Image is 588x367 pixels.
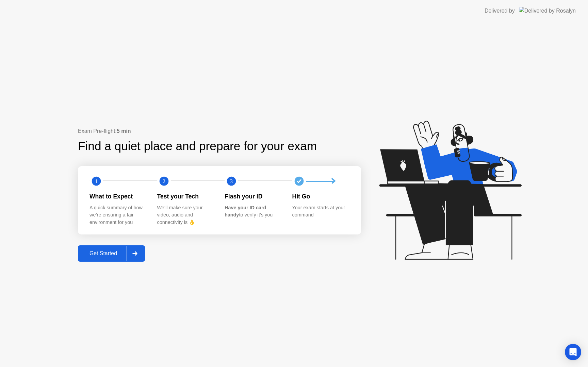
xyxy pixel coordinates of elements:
[78,137,318,155] div: Find a quiet place and prepare for your exam
[78,127,361,135] div: Exam Pre-flight:
[157,192,214,201] div: Test your Tech
[117,128,131,134] b: 5 min
[225,192,281,201] div: Flash your ID
[225,204,281,219] div: to verify it’s you
[162,178,165,185] text: 2
[565,344,581,360] div: Open Intercom Messenger
[292,204,349,219] div: Your exam starts at your command
[89,192,146,201] div: What to Expect
[519,7,576,15] img: Delivered by Rosalyn
[230,178,233,185] text: 3
[89,204,146,226] div: A quick summary of how we’re ensuring a fair environment for you
[292,192,349,201] div: Hit Go
[95,178,98,185] text: 1
[485,7,515,15] div: Delivered by
[80,250,127,257] div: Get Started
[225,205,266,218] b: Have your ID card handy
[157,204,214,226] div: We’ll make sure your video, audio and connectivity is 👌
[78,245,145,262] button: Get Started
